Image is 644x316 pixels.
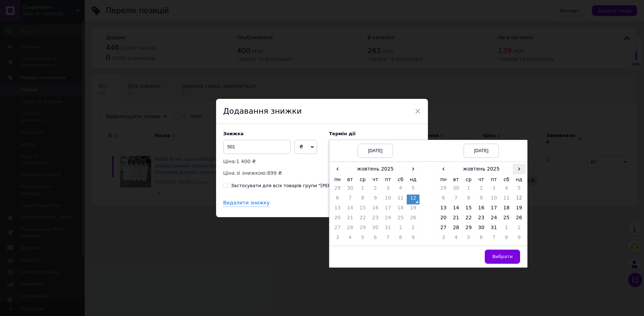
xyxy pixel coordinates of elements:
[382,174,394,185] th: пт
[331,214,344,224] td: 20
[488,185,500,195] td: 3
[450,195,463,204] td: 7
[394,234,407,244] td: 8
[437,204,450,214] td: 13
[450,204,463,214] td: 14
[450,185,463,195] td: 30
[356,204,369,214] td: 15
[356,185,369,195] td: 1
[223,131,244,136] span: Знижка
[513,224,525,234] td: 2
[329,131,421,136] label: Термін дії
[382,224,394,234] td: 31
[475,214,488,224] td: 23
[488,234,500,244] td: 7
[462,204,475,214] td: 15
[407,164,419,174] span: ›
[407,195,419,204] td: 12
[223,140,291,154] input: 0
[267,170,282,176] span: 899 ₴
[488,174,500,185] th: пт
[223,107,302,115] span: Додавання знижки
[488,204,500,214] td: 17
[475,185,488,195] td: 2
[450,224,463,234] td: 28
[407,185,419,195] td: 5
[450,234,463,244] td: 4
[437,185,450,195] td: 29
[407,214,419,224] td: 26
[513,174,525,185] th: нд
[369,174,382,185] th: чт
[382,185,394,195] td: 3
[415,105,421,117] span: ×
[500,174,513,185] th: сб
[394,185,407,195] td: 4
[437,214,450,224] td: 20
[382,195,394,204] td: 10
[394,195,407,204] td: 11
[437,195,450,204] td: 6
[331,185,344,195] td: 29
[437,174,450,185] th: пн
[475,234,488,244] td: 6
[462,185,475,195] td: 1
[500,204,513,214] td: 18
[500,195,513,204] td: 11
[475,195,488,204] td: 9
[299,144,303,149] span: ₴
[475,174,488,185] th: чт
[331,224,344,234] td: 27
[513,204,525,214] td: 19
[223,199,270,207] div: Видалити знижку
[236,159,256,164] span: 1 400 ₴
[500,185,513,195] td: 4
[437,234,450,244] td: 3
[488,224,500,234] td: 31
[394,214,407,224] td: 25
[369,214,382,224] td: 23
[231,183,376,189] div: Застосувати для всіх товарів групи "[PERSON_NAME] група"
[344,195,357,204] td: 7
[462,195,475,204] td: 8
[475,224,488,234] td: 30
[407,224,419,234] td: 2
[369,185,382,195] td: 2
[344,174,357,185] th: вт
[485,250,520,264] button: Вибрати
[331,164,344,174] span: ‹
[358,144,393,158] div: [DATE]
[369,204,382,214] td: 16
[369,224,382,234] td: 30
[513,195,525,204] td: 12
[394,204,407,214] td: 18
[500,214,513,224] td: 25
[382,214,394,224] td: 24
[331,234,344,244] td: 3
[344,164,407,174] th: жовтень 2025
[382,204,394,214] td: 17
[500,224,513,234] td: 1
[513,185,525,195] td: 5
[407,204,419,214] td: 19
[356,224,369,234] td: 29
[437,224,450,234] td: 27
[369,195,382,204] td: 9
[407,234,419,244] td: 9
[356,195,369,204] td: 8
[437,164,450,174] span: ‹
[344,234,357,244] td: 4
[223,157,322,165] p: Ціна:
[513,164,525,174] span: ›
[450,174,463,185] th: вт
[488,214,500,224] td: 24
[369,234,382,244] td: 6
[475,204,488,214] td: 16
[344,214,357,224] td: 21
[462,214,475,224] td: 22
[223,169,322,177] p: Ціна зі знижкою:
[492,254,513,259] span: Вибрати
[450,214,463,224] td: 21
[488,195,500,204] td: 10
[356,214,369,224] td: 22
